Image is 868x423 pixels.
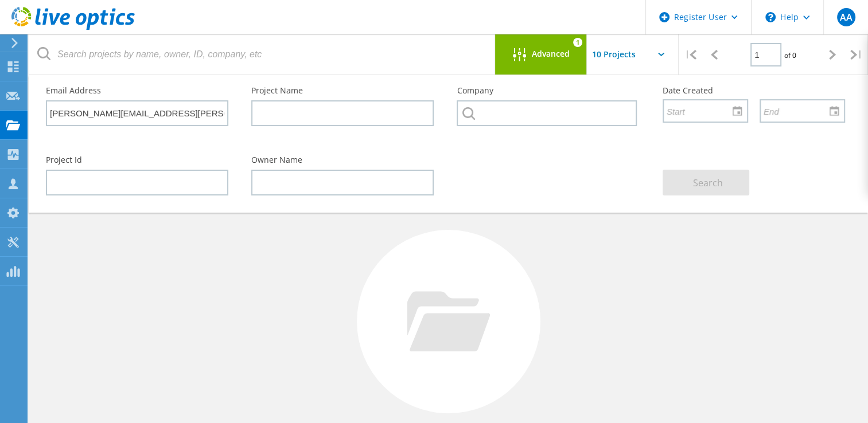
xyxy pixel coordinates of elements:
a: Live Optics Dashboard [11,24,135,32]
input: Start [664,100,739,122]
svg: \n [765,12,776,22]
input: End [761,100,836,122]
button: Search [663,170,749,195]
div: | [679,34,702,75]
span: AA [839,13,852,22]
span: Advanced [532,50,570,58]
div: | [844,34,868,75]
label: Project Id [46,156,228,164]
input: Search projects by name, owner, ID, company, etc [29,34,496,75]
span: Search [693,177,723,189]
label: Owner Name [251,156,434,164]
label: Email Address [46,87,228,95]
label: Project Name [251,87,434,95]
label: Company [457,87,639,95]
label: Date Created [663,87,845,95]
span: of 0 [784,50,796,60]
